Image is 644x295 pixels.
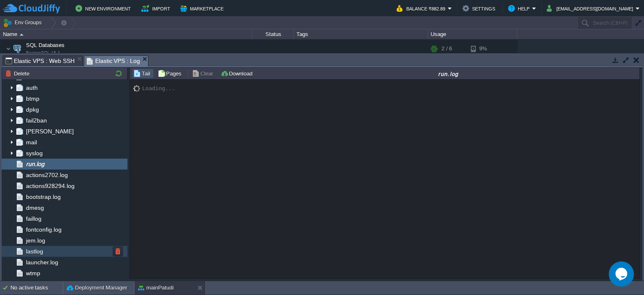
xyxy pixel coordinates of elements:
[192,70,216,77] button: Clear
[24,128,75,135] a: [PERSON_NAME]
[24,269,42,277] a: wtmp
[6,40,11,57] img: AMDAwAAAACH5BAEAAAAALAAAAAABAAEAAAICRAEAOw==
[252,29,293,39] div: Status
[180,3,226,13] button: Marketplace
[138,284,174,292] button: mainPatudi
[508,3,532,13] button: Help
[67,284,127,292] button: Deployment Manager
[24,182,76,190] a: actions928294.log
[441,40,452,57] div: 2 / 6
[24,84,39,91] a: auth
[24,215,43,222] a: faillog
[471,40,498,57] div: 9%
[10,281,63,295] div: No active tasks
[158,70,184,77] button: Pages
[397,3,448,13] button: Balance ₹882.89
[24,149,44,157] a: syslog
[24,160,46,168] a: run.log
[87,56,140,66] span: Elastic VPS : Log
[221,70,255,77] button: Download
[11,40,23,57] img: AMDAwAAAACH5BAEAAAAALAAAAAABAAEAAAICRAEAOw==
[24,248,44,255] a: lastlog
[24,204,45,211] a: dmesg
[24,95,41,102] a: btmp
[25,42,66,49] span: SQL Databases
[24,117,48,124] a: fail2ban
[141,3,173,13] button: Import
[547,3,636,13] button: [EMAIL_ADDRESS][DOMAIN_NAME]
[258,70,639,77] div: run.log
[1,29,252,39] div: Name
[133,85,142,92] img: AMDAwAAAACH5BAEAAAAALAAAAAABAAEAAAICRAEAOw==
[428,29,517,39] div: Usage
[24,106,40,113] a: dpkg
[133,70,153,77] button: Tail
[3,3,60,14] img: CloudJiffy
[294,29,428,39] div: Tags
[609,261,636,287] iframe: chat widget
[26,50,60,55] span: PostgreSQL 16.4
[5,56,75,66] span: Elastic VPS : Web SSH
[75,3,133,13] button: New Environment
[24,226,63,233] a: fontconfig.log
[462,3,498,13] button: Settings
[24,171,69,179] a: actions2702.log
[24,138,38,146] a: mail
[3,17,44,29] button: Env Groups
[142,85,175,91] div: Loading...
[25,42,66,48] a: SQL DatabasesPostgreSQL 16.4
[20,34,23,36] img: AMDAwAAAACH5BAEAAAAALAAAAAABAAEAAAICRAEAOw==
[5,70,32,77] button: Delete
[24,258,60,266] a: launcher.log
[24,237,47,244] a: jem.log
[24,193,62,201] a: bootstrap.log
